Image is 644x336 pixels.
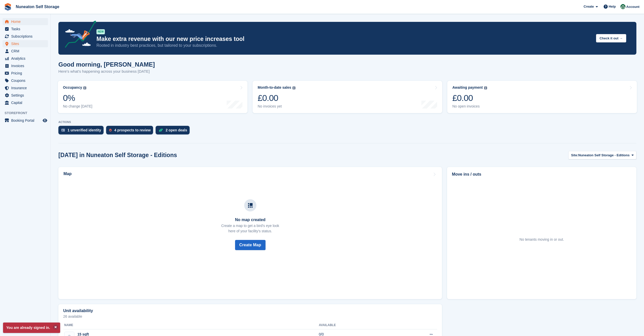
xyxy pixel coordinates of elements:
a: menu [3,84,48,91]
div: No open invoices [452,104,487,109]
div: £0.00 [452,93,487,103]
span: Site: [571,153,578,158]
a: Month-to-date sales £0.00 No invoices yet [253,81,442,113]
a: menu [3,55,48,62]
a: Nuneaton Self Storage [14,3,61,11]
button: Create Map [235,240,266,250]
a: menu [3,25,48,33]
p: You are already signed in. [3,323,60,333]
span: Storefront [5,111,51,116]
div: No change [DATE] [63,104,92,109]
a: menu [3,77,48,84]
a: menu [3,117,48,124]
a: 4 prospects to review [106,126,156,137]
div: 4 prospects to review [114,128,151,132]
div: 1 unverified identity [68,128,101,132]
img: map-icn-33ee37083ee616e46c38cad1a60f524a97daa1e2b2c8c0bc3eb3415660979fc1.svg [248,203,253,208]
span: CRM [11,48,42,55]
a: Map No map created Create a map to get a bird's eye lookhere of your facility's status. Create Map [58,167,442,299]
a: menu [3,92,48,99]
div: Occupancy [63,85,82,90]
img: verify_identity-adf6edd0f0f0b5bbfe63781bf79b02c33cf7c696d77639b501bdc392416b5a36.svg [61,129,65,132]
a: menu [3,62,48,69]
a: menu [3,18,48,25]
p: ACTIONS [58,120,636,124]
div: 0% [63,93,92,103]
img: icon-info-grey-7440780725fd019a000dd9b08b2336e03edf1995a4989e88bcd33f0948082b44.svg [83,86,86,89]
p: Rooted in industry best practices, but tailored to your subscriptions. [96,43,592,48]
span: Analytics [11,55,42,62]
span: Home [11,18,42,25]
span: Subscriptions [11,33,42,40]
a: menu [3,99,48,106]
img: price-adjustments-announcement-icon-8257ccfd72463d97f412b2fc003d46551f7dbcb40ab6d574587a9cd5c0d94... [61,21,96,50]
div: NEW [96,29,105,34]
p: 26 available [63,315,437,318]
p: Make extra revenue with our new price increases tool [96,35,592,43]
img: deal-1b604bf984904fb50ccaf53a9ad4b4a5d6e5aea283cecdc64d6e3604feb123c2.svg [159,128,163,132]
img: Amanda [620,4,625,9]
h2: Map [63,172,72,176]
span: Nuneaton Self Storage - Editions [578,153,630,158]
span: Sites [11,40,42,47]
span: Settings [11,92,42,99]
a: Awaiting payment £0.00 No open invoices [447,81,637,113]
h2: [DATE] in Nuneaton Self Storage - Editions [58,152,177,159]
h2: Move ins / outs [452,171,632,177]
div: 2 open deals [166,128,187,132]
th: Name [63,321,319,329]
div: £0.00 [258,93,295,103]
div: Awaiting payment [452,85,483,90]
h2: Unit availability [63,309,93,313]
span: Capital [11,99,42,106]
a: 1 unverified identity [58,126,106,137]
span: Coupons [11,77,42,84]
th: Available [319,321,392,329]
span: Invoices [11,62,42,69]
div: No invoices yet [258,104,295,109]
img: icon-info-grey-7440780725fd019a000dd9b08b2336e03edf1995a4989e88bcd33f0948082b44.svg [484,86,487,89]
span: Account [626,4,639,9]
span: Pricing [11,70,42,77]
a: Occupancy 0% No change [DATE] [58,81,247,113]
button: Check it out → [596,34,626,42]
span: Tasks [11,25,42,33]
span: Booking Portal [11,117,42,124]
span: Insurance [11,84,42,91]
img: icon-info-grey-7440780725fd019a000dd9b08b2336e03edf1995a4989e88bcd33f0948082b44.svg [292,86,295,89]
img: stora-icon-8386f47178a22dfd0bd8f6a31ec36ba5ce8667c1dd55bd0f319d3a0aa187defe.svg [4,3,12,11]
a: 2 open deals [156,126,192,137]
p: Create a map to get a bird's eye look here of your facility's status. [221,223,279,234]
a: menu [3,33,48,40]
img: prospect-51fa495bee0391a8d652442698ab0144808aea92771e9ea1ae160a38d050c398.svg [109,129,112,132]
a: menu [3,48,48,55]
a: menu [3,70,48,77]
span: Create [584,4,594,9]
h3: No map created [221,218,279,222]
span: Help [609,4,616,9]
h1: Good morning, [PERSON_NAME] [58,61,155,68]
div: No tenants moving in or out. [520,237,564,242]
button: Site: Nuneaton Self Storage - Editions [568,151,636,159]
a: Preview store [42,117,48,124]
div: Month-to-date sales [258,85,291,90]
p: Here's what's happening across your business [DATE] [58,69,155,74]
a: menu [3,40,48,47]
